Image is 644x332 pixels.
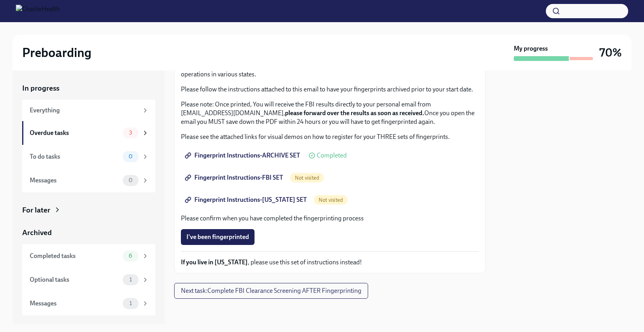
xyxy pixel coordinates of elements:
[30,252,120,260] div: Completed tasks
[514,44,548,53] strong: My progress
[181,170,289,186] a: Fingerprint Instructions-FBI SET
[125,300,137,306] span: 1
[30,152,120,161] div: To do tasks
[314,197,348,203] span: Not visited
[22,228,155,238] a: Archived
[317,152,347,159] span: Completed
[22,45,91,61] h2: Preboarding
[30,106,139,115] div: Everything
[125,277,137,283] span: 1
[22,205,50,215] div: For later
[30,176,120,185] div: Messages
[599,46,622,60] h3: 70%
[186,196,307,204] span: Fingerprint Instructions-[US_STATE] SET
[186,174,283,182] span: Fingerprint Instructions-FBI SET
[181,85,479,94] p: Please follow the instructions attached to this email to have your fingerprints archived prior to...
[22,145,155,169] a: To do tasks0
[22,100,155,121] a: Everything
[30,129,120,137] div: Overdue tasks
[181,192,312,208] a: Fingerprint Instructions-[US_STATE] SET
[22,292,155,315] a: Messages1
[290,175,324,181] span: Not visited
[124,177,137,183] span: 0
[181,229,255,245] button: I've been fingerprinted
[22,205,155,215] a: For later
[181,100,479,126] p: Please note: Once printed, You will receive the FBI results directly to your personal email from ...
[174,283,368,299] button: Next task:Complete FBI Clearance Screening AFTER Fingerprinting
[22,268,155,292] a: Optional tasks1
[124,154,137,159] span: 0
[22,244,155,268] a: Completed tasks6
[186,233,249,241] span: I've been fingerprinted
[181,133,479,141] p: Please see the attached links for visual demos on how to register for your THREE sets of fingerpr...
[124,253,137,259] span: 6
[181,258,479,267] p: , please use this set of instructions instead!
[181,287,361,295] span: Next task : Complete FBI Clearance Screening AFTER Fingerprinting
[16,5,60,17] img: CharlieHealth
[22,83,155,93] a: In progress
[181,214,479,223] p: Please confirm when you have completed the fingerprinting process
[30,299,120,308] div: Messages
[181,148,306,163] a: Fingerprint Instructions-ARCHIVE SET
[30,275,120,284] div: Optional tasks
[181,258,248,266] strong: If you live in [US_STATE]
[285,109,424,117] strong: please forward over the results as soon as received.
[186,152,300,159] span: Fingerprint Instructions-ARCHIVE SET
[22,169,155,192] a: Messages0
[22,121,155,145] a: Overdue tasks3
[124,130,137,136] span: 3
